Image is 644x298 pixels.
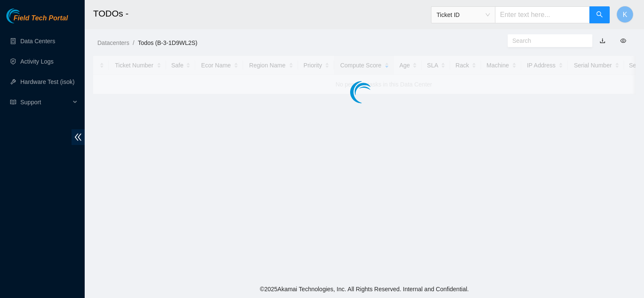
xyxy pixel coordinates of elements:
[593,34,612,47] button: download
[138,39,197,46] a: Todos (B-3-1D9WL2S)
[85,280,644,298] footer: © 2025 Akamai Technologies, Inc. All Rights Reserved. Internal and Confidential.
[623,9,627,20] span: K
[495,6,590,23] input: Enter text here...
[20,94,70,111] span: Support
[620,38,626,44] span: eye
[20,58,54,65] a: Activity Logs
[133,39,134,46] span: /
[20,78,75,85] a: Hardware Test (isok)
[72,129,85,145] span: double-left
[512,36,581,45] input: Search
[437,8,490,21] span: Ticket ID
[14,14,68,22] span: Field Tech Portal
[6,15,68,26] a: Akamai TechnologiesField Tech Portal
[596,11,603,19] span: search
[20,38,55,45] a: Data Centers
[616,6,633,23] button: K
[10,99,16,105] span: read
[589,6,610,23] button: search
[97,39,129,46] a: Datacenters
[6,8,43,23] img: Akamai Technologies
